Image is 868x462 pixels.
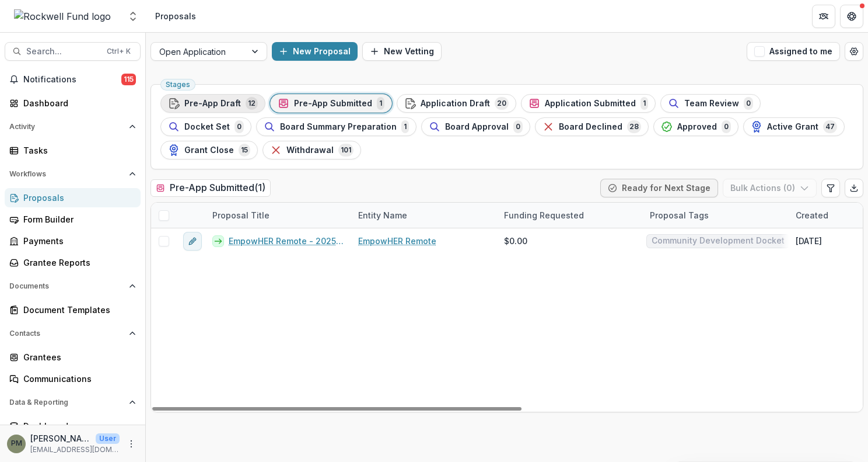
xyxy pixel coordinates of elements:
[5,253,141,272] a: Grantee Reports
[840,5,863,28] button: Get Help
[789,209,835,221] div: Created
[5,416,141,436] a: Dashboard
[821,179,840,197] button: Edit table settings
[9,282,124,290] span: Documents
[421,117,530,136] button: Board Approval0
[5,188,141,207] a: Proposals
[166,81,190,89] span: Stages
[5,231,141,251] a: Payments
[124,437,138,451] button: More
[256,117,416,136] button: Board Summary Preparation1
[286,145,334,155] span: Withdrawal
[5,300,141,319] a: Document Templates
[23,304,131,316] div: Document Templates
[5,70,141,89] button: Notifications115
[5,277,141,296] button: Open Documents
[9,123,124,131] span: Activity
[497,209,591,221] div: Funding Requested
[351,203,497,228] div: Entity Name
[23,213,131,225] div: Form Builder
[23,351,131,363] div: Grantees
[150,8,201,25] nav: breadcrumb
[5,393,141,412] button: Open Data & Reporting
[246,97,258,110] span: 12
[535,117,649,136] button: Board Declined28
[600,179,718,197] button: Ready for Next Stage
[723,179,817,197] button: Bulk Actions (0)
[545,99,636,109] span: Application Submitted
[14,9,111,23] img: Rockwell Fund logo
[9,398,124,407] span: Data & Reporting
[160,141,258,159] button: Grant Close15
[150,179,271,196] h2: Pre-App Submitted ( 1 )
[627,120,641,133] span: 28
[23,420,131,432] div: Dashboard
[270,94,392,113] button: Pre-App Submitted1
[504,235,527,247] span: $0.00
[160,117,251,136] button: Docket Set0
[11,440,22,447] div: Patrick Moreno-Covington
[796,235,822,247] div: [DATE]
[401,120,409,133] span: 1
[653,117,738,136] button: Approved0
[205,203,351,228] div: Proposal Title
[280,122,397,132] span: Board Summary Preparation
[262,141,361,159] button: Withdrawal101
[445,122,509,132] span: Board Approval
[160,94,265,113] button: Pre-App Draft12
[677,122,717,132] span: Approved
[747,42,840,61] button: Assigned to me
[660,94,761,113] button: Team Review0
[351,209,414,221] div: Entity Name
[684,99,739,109] span: Team Review
[377,97,384,110] span: 1
[183,232,202,251] button: edit
[5,210,141,229] a: Form Builder
[205,209,276,221] div: Proposal Title
[125,5,141,28] button: Open entity switcher
[30,432,91,444] p: [PERSON_NAME][GEOGRAPHIC_DATA]
[26,47,100,57] span: Search...
[397,94,516,113] button: Application Draft20
[643,203,789,228] div: Proposal Tags
[23,256,131,269] div: Grantee Reports
[5,42,141,61] button: Search...
[23,373,131,385] div: Communications
[9,170,124,178] span: Workflows
[5,165,141,183] button: Open Workflows
[845,179,863,197] button: Export table data
[812,5,835,28] button: Partners
[121,74,136,85] span: 115
[497,203,643,228] div: Funding Requested
[640,97,648,110] span: 1
[23,75,121,85] span: Notifications
[722,120,731,133] span: 0
[5,93,141,113] a: Dashboard
[184,145,234,155] span: Grant Close
[96,433,120,444] p: User
[184,122,230,132] span: Docket Set
[229,235,344,247] a: EmpowHER Remote - 2025 - Application Request Form - Education
[155,10,196,22] div: Proposals
[235,120,244,133] span: 0
[272,42,358,61] button: New Proposal
[5,369,141,388] a: Communications
[9,329,124,338] span: Contacts
[23,144,131,157] div: Tasks
[495,97,509,110] span: 20
[743,117,845,136] button: Active Grant47
[294,99,372,109] span: Pre-App Submitted
[362,42,442,61] button: New Vetting
[338,144,353,157] span: 101
[5,141,141,160] a: Tasks
[5,324,141,343] button: Open Contacts
[521,94,656,113] button: Application Submitted1
[643,209,716,221] div: Proposal Tags
[744,97,753,110] span: 0
[559,122,622,132] span: Board Declined
[5,117,141,136] button: Open Activity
